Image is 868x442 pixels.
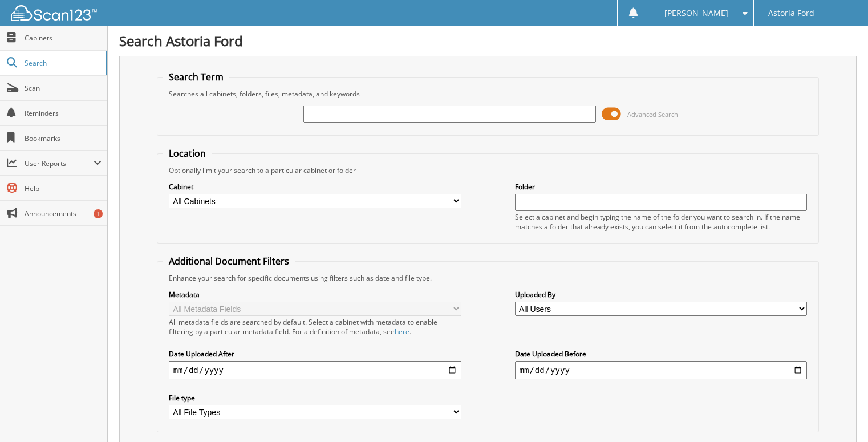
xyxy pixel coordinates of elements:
div: 1 [94,209,103,218]
input: end [515,361,808,379]
span: [PERSON_NAME] [664,10,728,17]
span: Reminders [25,108,102,118]
label: Date Uploaded Before [515,349,808,359]
span: Advanced Search [627,110,678,119]
input: start [169,361,461,379]
span: Scan [25,83,102,93]
label: Date Uploaded After [169,349,461,359]
div: All metadata fields are searched by default. Select a cabinet with metadata to enable filtering b... [169,317,461,336]
span: Bookmarks [25,133,102,143]
legend: Search Term [163,71,229,83]
span: User Reports [25,159,94,168]
label: Folder [515,182,808,192]
span: Announcements [25,209,102,218]
span: Help [25,184,102,193]
span: Search [25,58,100,68]
div: Select a cabinet and begin typing the name of the folder you want to search in. If the name match... [515,212,808,232]
span: Cabinets [25,33,102,43]
legend: Additional Document Filters [163,255,295,267]
label: Uploaded By [515,290,808,299]
div: Optionally limit your search to a particular cabinet or folder [163,165,813,175]
a: here [395,327,409,336]
span: Astoria Ford [768,10,814,17]
label: Metadata [169,290,461,299]
legend: Location [163,147,212,160]
div: Searches all cabinets, folders, files, metadata, and keywords [163,89,813,99]
h1: Search Astoria Ford [119,31,857,50]
div: Enhance your search for specific documents using filters such as date and file type. [163,273,813,283]
label: File type [169,393,461,403]
img: scan123-logo-white.svg [11,5,97,21]
label: Cabinet [169,182,461,192]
